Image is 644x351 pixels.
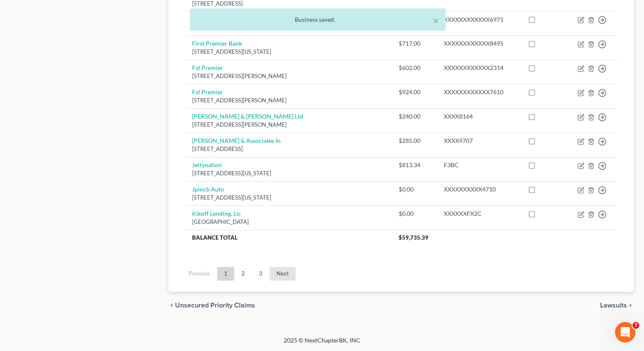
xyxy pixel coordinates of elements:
[168,302,175,309] i: chevron_left
[444,39,514,48] div: XXXXXXXXXXXX8495
[600,302,627,309] span: Lawsuits
[192,113,303,120] a: [PERSON_NAME] & [PERSON_NAME] Ltd
[433,15,439,26] button: ×
[192,194,385,202] div: [STREET_ADDRESS][US_STATE]
[399,234,428,241] span: $59,735.39
[444,64,514,72] div: XXXXXXXXXXXX2314
[192,88,223,96] a: Fst Premier
[615,322,635,342] iframe: Intercom live chat
[444,88,514,96] div: XXXXXXXXXXXX7610
[444,112,514,121] div: XXXX8164
[399,136,430,145] div: $285.00
[192,161,222,168] a: Jettynation
[399,64,430,72] div: $602.00
[399,209,430,218] div: $0.00
[192,145,385,153] div: [STREET_ADDRESS]
[192,137,281,144] a: [PERSON_NAME] & Associates In
[444,209,514,218] div: XXXXXXFX2C
[627,302,634,309] i: chevron_right
[217,267,234,281] a: 1
[444,161,514,169] div: F3BC
[192,40,242,47] a: First Premier Bank
[192,186,224,193] a: Jpmcb Auto
[192,96,385,104] div: [STREET_ADDRESS][PERSON_NAME]
[399,39,430,48] div: $717.00
[192,48,385,56] div: [STREET_ADDRESS][US_STATE]
[192,210,241,217] a: Kikoff Lending, Llc
[168,302,255,309] button: chevron_left Unsecured Priority Claims
[252,267,269,281] a: 3
[192,169,385,177] div: [STREET_ADDRESS][US_STATE]
[192,121,385,129] div: [STREET_ADDRESS][PERSON_NAME]
[175,302,255,309] span: Unsecured Priority Claims
[192,72,385,80] div: [STREET_ADDRESS][PERSON_NAME]
[235,267,252,281] a: 2
[192,64,223,71] a: Fst Premier
[197,15,439,24] div: Business saved.
[632,322,639,329] span: 7
[399,161,430,169] div: $813.34
[600,302,634,309] button: Lawsuits chevron_right
[444,136,514,145] div: XXXX9707
[399,112,430,121] div: $240.00
[399,185,430,194] div: $0.00
[399,88,430,96] div: $924.00
[192,218,385,226] div: [GEOGRAPHIC_DATA]
[185,230,392,245] th: Balance Total
[444,185,514,194] div: XXXXXXXXXX4710
[270,267,296,281] a: Next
